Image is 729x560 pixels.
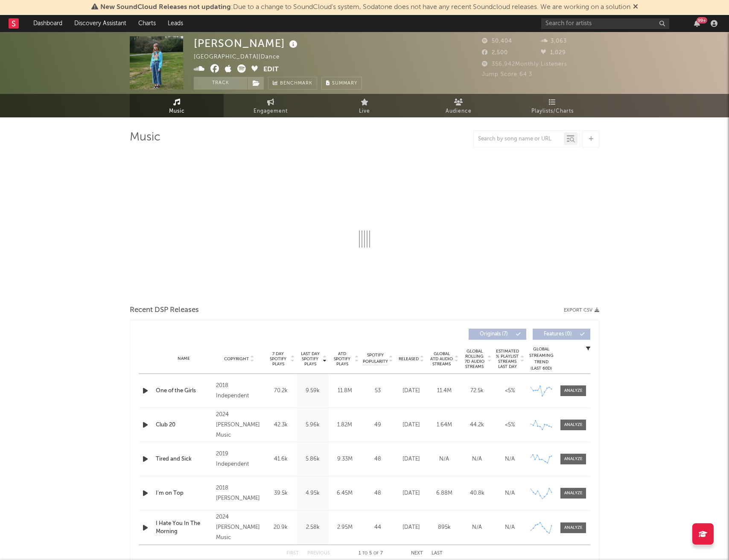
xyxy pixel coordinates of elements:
div: <5% [496,387,524,395]
span: 2,500 [482,50,508,55]
a: Leads [162,15,189,32]
div: N/A [496,523,524,532]
div: 2.58k [299,523,327,532]
div: 48 [363,489,393,498]
div: N/A [463,523,491,532]
div: 48 [363,455,393,464]
div: 2019 Independent [216,449,262,470]
span: 50,404 [482,38,512,44]
div: [DATE] [397,489,426,498]
div: [DATE] [397,421,426,429]
span: Global ATD Audio Streams [430,351,453,367]
div: 6.45M [331,489,359,498]
a: Benchmark [268,77,317,90]
div: 6.88M [430,489,458,498]
span: Recent DSP Releases [130,305,199,315]
input: Search by song name or URL [474,136,564,143]
span: Global Rolling 7D Audio Streams [463,349,486,369]
button: Track [194,77,247,90]
span: 1,029 [541,50,566,55]
div: [PERSON_NAME] [194,36,300,50]
button: 99+ [694,20,700,27]
div: N/A [430,455,458,464]
div: N/A [496,489,524,498]
div: 9.33M [331,455,359,464]
a: Engagement [224,94,318,117]
button: Export CSV [564,308,599,313]
div: 1 5 7 [347,548,394,559]
div: 42.3k [267,421,295,429]
button: Previous [307,551,330,556]
span: New SoundCloud Releases not updating [100,4,231,11]
div: N/A [463,455,491,464]
span: Estimated % Playlist Streams Last Day [496,349,519,369]
a: I Hate You In The Morning [156,519,212,536]
div: 70.2k [267,387,295,395]
div: 5.86k [299,455,327,464]
a: Music [130,94,224,117]
div: 2024 [PERSON_NAME] Music [216,512,262,543]
span: Live [359,106,370,117]
a: Tired and Sick [156,455,212,464]
div: N/A [496,455,524,464]
span: Benchmark [280,79,312,89]
span: Engagement [254,106,288,117]
div: 2018 [PERSON_NAME] [216,483,262,504]
button: Next [411,551,423,556]
div: Name [156,356,212,362]
input: Search for artists [541,18,669,29]
span: 356,942 Monthly Listeners [482,61,567,67]
div: [GEOGRAPHIC_DATA] | Dance [194,52,289,62]
span: Originals ( 7 ) [474,332,513,337]
span: 7 Day Spotify Plays [267,351,289,367]
div: 53 [363,387,393,395]
div: 20.9k [267,523,295,532]
div: 9.59k [299,387,327,395]
button: Edit [263,64,279,75]
span: Last Day Spotify Plays [299,351,321,367]
span: Audience [446,106,472,117]
button: Originals(7) [469,329,526,340]
span: Jump Score: 64.3 [482,72,532,77]
div: 1.82M [331,421,359,429]
div: 99 + [697,17,707,23]
div: 11.4M [430,387,458,395]
div: 72.5k [463,387,491,395]
div: [DATE] [397,523,426,532]
span: Playlists/Charts [531,106,574,117]
div: 1.64M [430,421,458,429]
span: Features ( 0 ) [538,332,577,337]
div: 11.8M [331,387,359,395]
div: 2.95M [331,523,359,532]
div: 44 [363,523,393,532]
a: I'm on Top [156,489,212,498]
div: 41.6k [267,455,295,464]
div: 895k [430,523,458,532]
span: 3,063 [541,38,567,44]
button: Last [432,551,443,556]
div: 2024 [PERSON_NAME] Music [216,410,262,440]
div: 44.2k [463,421,491,429]
a: One of the Girls [156,387,212,395]
div: [DATE] [397,455,426,464]
a: Charts [132,15,162,32]
a: Dashboard [27,15,68,32]
span: ATD Spotify Plays [331,351,353,367]
div: 49 [363,421,393,429]
span: : Due to a change to SoundCloud's system, Sodatone does not have any recent Soundcloud releases. ... [100,4,630,11]
span: Music [169,106,185,117]
a: Live [318,94,411,117]
button: First [286,551,299,556]
a: Discovery Assistant [68,15,132,32]
span: of [373,551,379,555]
button: Summary [321,77,362,90]
a: Club 20 [156,421,212,429]
div: 2018 Independent [216,381,262,401]
div: [DATE] [397,387,426,395]
div: 39.5k [267,489,295,498]
div: 40.8k [463,489,491,498]
div: 5.96k [299,421,327,429]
